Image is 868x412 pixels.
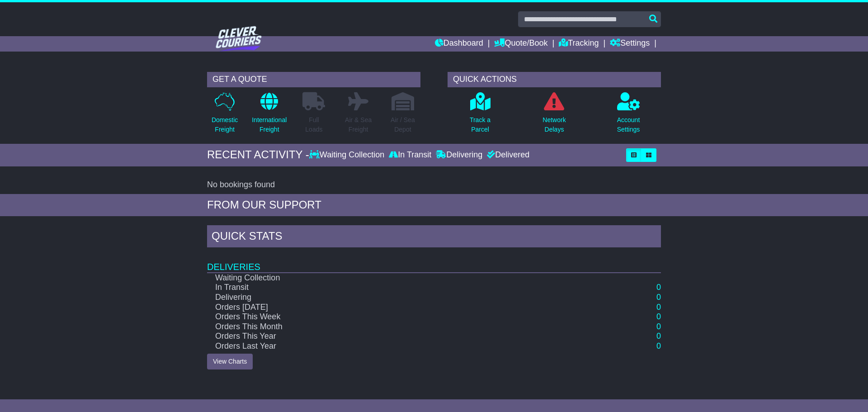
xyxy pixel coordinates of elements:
[617,92,641,139] a: AccountSettings
[302,115,325,134] p: Full Loads
[469,92,491,139] a: Track aParcel
[610,36,650,52] a: Settings
[207,354,253,369] a: View Charts
[251,92,287,139] a: InternationalFreight
[656,312,661,321] a: 0
[391,115,415,134] p: Air / Sea Depot
[207,250,661,273] td: Deliveries
[207,199,661,212] div: FROM OUR SUPPORT
[494,36,547,52] a: Quote/Book
[207,148,309,161] div: RECENT ACTIVITY -
[207,331,596,341] td: Orders This Year
[542,115,566,134] p: Network Delays
[207,303,596,313] td: Orders [DATE]
[656,341,661,350] a: 0
[309,150,387,160] div: Waiting Collection
[207,322,596,332] td: Orders This Month
[207,180,661,190] div: No bookings found
[207,283,596,293] td: In Transit
[470,115,491,134] p: Track a Parcel
[656,331,661,341] a: 0
[212,115,238,134] p: Domestic Freight
[207,72,420,87] div: GET A QUOTE
[434,150,485,160] div: Delivering
[345,115,372,134] p: Air & Sea Freight
[387,150,434,160] div: In Transit
[211,92,238,139] a: DomesticFreight
[207,341,596,351] td: Orders Last Year
[207,293,596,303] td: Delivering
[485,150,529,160] div: Delivered
[448,72,661,87] div: QUICK ACTIONS
[656,322,661,331] a: 0
[617,115,640,134] p: Account Settings
[207,225,661,250] div: Quick Stats
[435,36,483,52] a: Dashboard
[559,36,599,52] a: Tracking
[207,273,596,283] td: Waiting Collection
[656,283,661,292] a: 0
[542,92,566,139] a: NetworkDelays
[207,312,596,322] td: Orders This Week
[656,293,661,302] a: 0
[656,303,661,312] a: 0
[252,115,287,134] p: International Freight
